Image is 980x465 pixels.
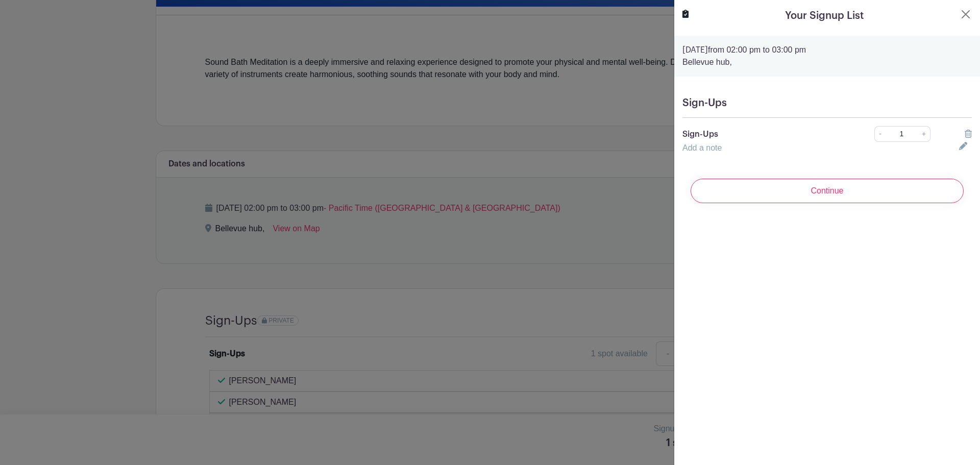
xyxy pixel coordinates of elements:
p: Sign-Ups [682,128,846,140]
button: Close [960,8,972,20]
strong: [DATE] [682,46,708,54]
h5: Your Signup List [785,8,864,23]
input: Continue [691,179,964,203]
h5: Sign-Ups [682,97,972,109]
a: + [918,126,930,142]
a: - [874,126,886,142]
p: from 02:00 pm to 03:00 pm [682,44,972,56]
a: Add a note [682,143,722,152]
p: Bellevue hub, [682,56,972,68]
